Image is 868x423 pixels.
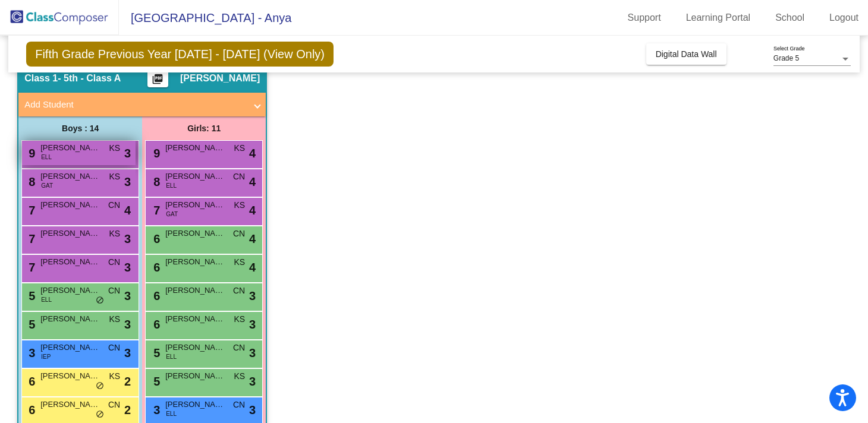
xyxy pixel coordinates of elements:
[234,370,246,383] span: KS
[124,287,131,305] span: 3
[150,147,160,160] span: 9
[147,70,168,87] button: Print Students Details
[165,285,225,296] span: [PERSON_NAME]
[233,171,245,183] span: CN
[18,116,142,140] div: Boys : 14
[233,228,245,240] span: CN
[165,370,225,382] span: [PERSON_NAME] [PERSON_NAME]
[108,285,120,297] span: CN
[124,144,131,162] span: 3
[165,313,225,325] span: [PERSON_NAME]
[618,8,671,27] a: Support
[150,175,160,188] span: 8
[109,370,121,383] span: KS
[124,230,131,248] span: 3
[249,173,256,191] span: 4
[166,210,178,219] span: GAT
[234,142,246,154] span: KS
[108,199,120,211] span: CN
[26,375,35,388] span: 6
[40,199,100,211] span: [PERSON_NAME]
[41,181,53,190] span: GAT
[233,342,245,354] span: CN
[165,256,225,268] span: [PERSON_NAME]
[165,228,225,239] span: [PERSON_NAME]
[773,54,799,62] span: Grade 5
[26,346,35,359] span: 3
[40,285,100,296] span: [PERSON_NAME]
[165,142,225,154] span: [PERSON_NAME]
[234,256,246,269] span: KS
[249,287,256,305] span: 3
[40,313,100,325] span: [PERSON_NAME]
[40,142,100,154] span: [PERSON_NAME]
[40,171,100,182] span: [PERSON_NAME] [PERSON_NAME]
[26,204,35,217] span: 7
[109,228,121,240] span: KS
[233,399,245,411] span: CN
[26,261,35,274] span: 7
[249,258,256,276] span: 4
[119,8,291,27] span: [GEOGRAPHIC_DATA] - Anya
[124,173,131,191] span: 3
[26,175,35,188] span: 8
[180,72,260,84] span: [PERSON_NAME]
[96,296,104,305] span: do_not_disturb_alt
[26,42,334,67] span: Fifth Grade Previous Year [DATE] - [DATE] (View Only)
[41,295,52,304] span: ELL
[165,399,225,411] span: [PERSON_NAME]
[142,116,266,140] div: Girls: 11
[40,342,100,353] span: [PERSON_NAME]
[40,256,100,268] span: [PERSON_NAME]
[249,344,256,362] span: 3
[249,144,256,162] span: 4
[150,204,160,217] span: 7
[150,403,160,416] span: 3
[249,401,256,419] span: 3
[26,318,35,331] span: 5
[150,73,165,90] mat-icon: picture_as_pdf
[150,318,160,331] span: 6
[150,261,160,274] span: 6
[677,8,760,27] a: Learning Portal
[26,147,35,160] span: 9
[124,315,131,333] span: 3
[249,315,256,333] span: 3
[820,8,868,27] a: Logout
[124,201,131,219] span: 4
[166,181,177,190] span: ELL
[150,375,160,388] span: 5
[40,399,100,411] span: [PERSON_NAME]
[26,403,35,416] span: 6
[124,344,131,362] span: 3
[233,285,245,297] span: CN
[40,370,100,382] span: [PERSON_NAME]
[124,401,131,419] span: 2
[249,373,256,390] span: 3
[124,373,131,390] span: 2
[150,346,160,359] span: 5
[108,399,120,411] span: CN
[41,352,51,361] span: IEP
[249,230,256,248] span: 4
[108,342,120,354] span: CN
[165,342,225,353] span: [PERSON_NAME]
[109,313,121,326] span: KS
[249,201,256,219] span: 4
[166,352,177,361] span: ELL
[165,171,225,182] span: [PERSON_NAME]
[234,199,246,211] span: KS
[24,98,246,112] mat-panel-title: Add Student
[18,93,266,116] mat-expansion-panel-header: Add Student
[766,8,814,27] a: School
[26,232,35,245] span: 7
[24,72,58,84] span: Class 1
[40,228,100,239] span: [PERSON_NAME]
[108,256,120,269] span: CN
[150,232,160,245] span: 6
[58,72,121,84] span: - 5th - Class A
[96,381,104,391] span: do_not_disturb_alt
[109,142,121,154] span: KS
[166,409,177,418] span: ELL
[165,199,225,211] span: [PERSON_NAME]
